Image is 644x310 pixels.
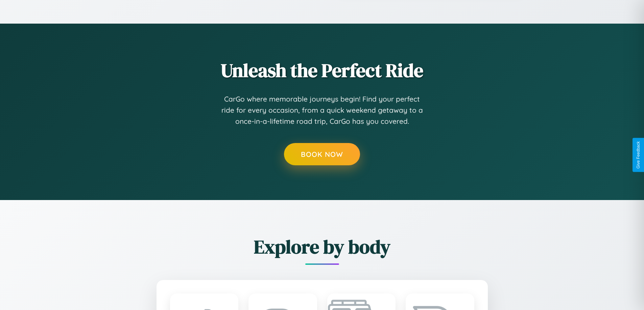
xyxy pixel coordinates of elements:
div: Give Feedback [636,141,641,169]
h2: Unleash the Perfect Ride [119,57,525,83]
h2: Explore by body [119,234,525,260]
p: CarGo where memorable journeys begin! Find your perfect ride for every occasion, from a quick wee... [221,93,424,127]
button: Book Now [284,143,360,165]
